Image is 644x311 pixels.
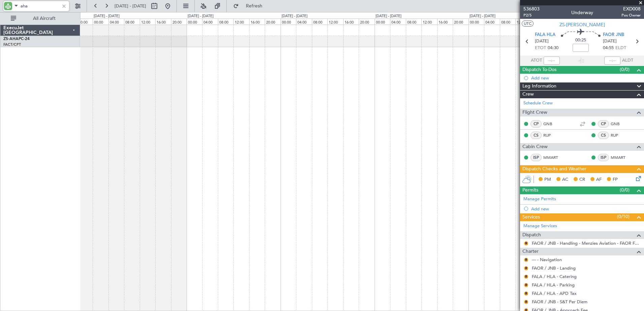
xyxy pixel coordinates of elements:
[375,19,390,25] div: 00:00
[622,57,633,64] span: ALDT
[535,38,549,45] span: [DATE]
[615,45,626,51] span: ELDT
[598,132,609,139] div: CS
[621,12,641,18] span: Pos Owner
[523,5,540,12] span: 536803
[524,258,528,262] button: R
[523,223,557,230] a: Manage Services
[376,13,401,19] div: [DATE] - [DATE]
[613,176,618,183] span: FP
[240,4,268,8] span: Refresh
[233,19,249,25] div: 12:00
[531,75,641,81] div: Add new
[611,132,626,138] a: RUP
[523,196,556,203] a: Manage Permits
[598,120,609,128] div: CP
[532,257,562,263] a: --- - Navigation
[140,19,155,25] div: 12:00
[437,19,453,25] div: 16:00
[390,19,406,25] div: 04:00
[155,19,171,25] div: 16:00
[202,19,218,25] div: 04:00
[343,19,359,25] div: 16:00
[530,120,542,128] div: CP
[532,290,577,296] a: FALA / HLA - APD Tax
[543,132,558,138] a: RUP
[598,154,609,161] div: ISP
[603,38,617,45] span: [DATE]
[532,265,576,271] a: FAOR / JNB - Landing
[171,19,187,25] div: 20:00
[611,121,626,127] a: GNB
[124,19,139,25] div: 08:00
[562,176,568,183] span: AC
[230,1,270,11] button: Refresh
[522,21,534,27] button: UTC
[265,19,280,25] div: 20:00
[535,45,546,51] span: ETOT
[3,42,21,47] a: FACT/CPT
[620,66,630,73] span: (0/0)
[312,19,327,25] div: 08:00
[500,19,515,25] div: 08:00
[218,19,233,25] div: 08:00
[522,231,541,239] span: Dispatch
[523,12,540,18] span: P2/5
[617,213,630,220] span: (0/10)
[3,37,30,41] a: ZS-AHAPC-24
[7,13,73,24] button: All Aircraft
[469,19,484,25] div: 00:00
[453,19,468,25] div: 20:00
[522,109,547,116] span: Flight Crew
[484,19,500,25] div: 04:00
[296,19,312,25] div: 04:00
[575,37,586,44] span: 00:25
[621,5,641,12] span: EXD008
[524,266,528,270] button: R
[543,121,558,127] a: GNB
[559,21,605,28] span: ZS-[PERSON_NAME]
[359,19,374,25] div: 20:00
[327,19,343,25] div: 12:00
[524,300,528,304] button: R
[421,19,437,25] div: 12:00
[548,45,558,51] span: 04:30
[522,248,539,255] span: Charter
[524,283,528,287] button: R
[531,57,542,64] span: ATOT
[571,9,593,16] div: Underway
[532,240,641,246] a: FAOR / JNB - Handling - Menzies Aviation - FAOR FAOR / JNB
[406,19,421,25] div: 08:00
[603,32,624,38] span: FAOR JNB
[522,91,534,98] span: Crew
[543,154,558,161] a: MMART
[115,3,146,9] span: [DATE] - [DATE]
[93,19,108,25] div: 00:00
[94,13,120,19] div: [DATE] - [DATE]
[544,57,560,65] input: --:--
[603,45,614,51] span: 04:55
[530,132,542,139] div: CS
[532,299,587,305] a: FAOR / JNB - S&T Per Diem
[544,176,551,183] span: PM
[3,37,19,41] span: ZS-AHA
[579,176,585,183] span: CR
[108,19,124,25] div: 04:00
[515,19,531,25] div: 12:00
[18,16,71,21] span: All Aircraft
[77,19,93,25] div: 20:00
[535,32,555,38] span: FALA HLA
[524,291,528,296] button: R
[531,206,641,212] div: Add new
[596,176,602,183] span: AF
[249,19,265,25] div: 16:00
[523,100,553,107] a: Schedule Crew
[522,82,556,90] span: Leg Information
[524,241,528,245] button: R
[522,186,538,194] span: Permits
[522,66,556,74] span: Dispatch To-Dos
[281,19,296,25] div: 00:00
[522,213,540,221] span: Services
[532,282,575,288] a: FALA / HLA - Parking
[522,143,548,151] span: Cabin Crew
